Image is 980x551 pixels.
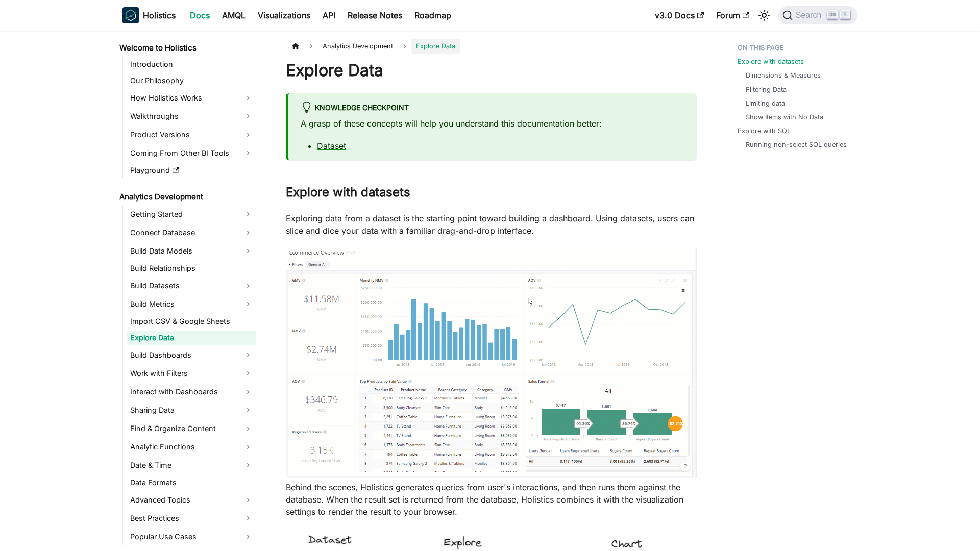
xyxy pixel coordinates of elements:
a: Analytic Functions [127,439,256,455]
a: Analytics Development [116,190,256,204]
a: HolisticsHolistics [122,7,176,23]
a: Sharing Data [127,402,256,418]
a: Connect Database [127,224,256,241]
a: Build Datasets [127,278,256,294]
kbd: K [840,10,850,19]
a: Advanced Topics [127,492,256,508]
a: Explore with datasets [738,57,804,66]
a: Home page [286,39,305,54]
a: Date & Time [127,457,256,473]
a: Dimensions & Measures [746,70,821,80]
a: Our Philosophy [127,73,256,88]
a: Forum [710,7,755,23]
a: Limiting data [746,98,785,108]
a: Walkthroughs [127,108,256,124]
a: Import CSV & Google Sheets [127,314,256,329]
a: Show Items with No Data [746,112,823,122]
div: Knowledge Checkpoint [301,102,684,115]
a: Build Metrics [127,296,256,312]
a: AMQL [216,7,252,23]
a: Dataset [317,141,346,151]
button: Switch between dark and light mode (currently light mode) [756,7,772,23]
a: Explore with SQL [738,126,791,136]
a: Welcome to Holistics [116,41,256,55]
a: Build Relationships [127,261,256,275]
a: Product Versions [127,127,256,143]
a: Visualizations [252,7,316,23]
button: Search (Ctrl+K) [778,6,857,24]
a: Data Formats [127,475,256,490]
a: Docs [184,7,216,23]
nav: Breadcrumbs [286,39,697,54]
h2: Explore with datasets [286,185,697,204]
span: Analytics Development [317,39,398,54]
b: Holistics [143,9,176,21]
a: API [316,7,341,23]
a: Find & Organize Content [127,420,256,437]
a: Work with Filters [127,365,256,382]
a: Running non-select SQL queries [746,140,847,149]
p: Exploring data from a dataset is the starting point toward building a dashboard. Using datasets, ... [286,212,697,237]
a: Best Practices [127,510,256,527]
img: Holistics [122,7,139,23]
a: How Holistics Works [127,90,256,106]
span: Search [793,11,828,20]
a: Interact with Dashboards [127,384,256,400]
a: Release Notes [341,7,408,23]
a: Build Dashboards [127,347,256,363]
a: Playground [127,163,256,178]
a: v3.0 Docs [649,7,710,23]
a: Getting Started [127,206,256,222]
nav: Docs sidebar [112,31,265,551]
span: Explore Data [411,39,460,54]
h1: Explore Data [286,60,697,81]
a: Explore Data [127,331,256,345]
a: Coming From Other BI Tools [127,145,256,161]
p: A grasp of these concepts will help you understand this documentation better: [301,117,684,130]
p: Behind the scenes, Holistics generates queries from user's interactions, and then runs them again... [286,481,697,518]
a: Introduction [127,57,256,71]
a: Filtering Data [746,85,787,94]
a: Roadmap [408,7,457,23]
a: Popular Use Cases [127,529,256,545]
a: Build Data Models [127,243,256,259]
